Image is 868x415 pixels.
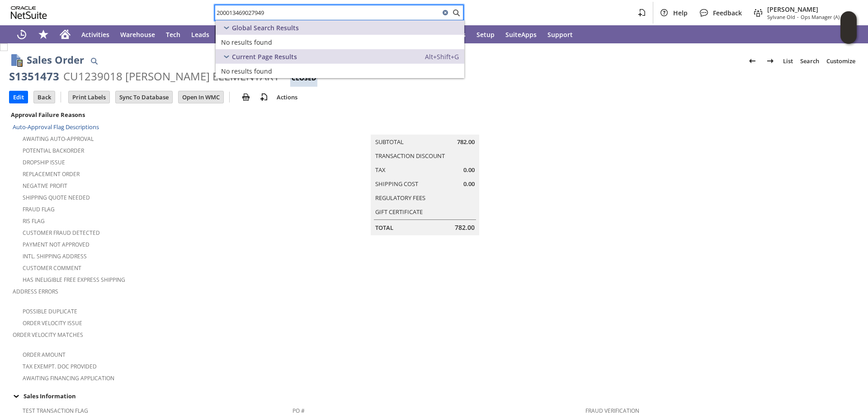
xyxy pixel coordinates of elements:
[13,331,83,339] a: Order Velocity Matches
[542,25,578,43] a: Support
[23,363,97,370] a: Tax Exempt. Doc Provided
[9,390,859,402] td: Sales Information
[23,276,125,284] a: Has Ineligible Free Express Shipping
[375,194,425,202] a: Regulatory Fees
[747,56,758,66] img: Previous
[54,25,76,43] a: Home
[63,69,279,84] div: CU1239018 [PERSON_NAME] ELEMENTARY
[232,23,299,32] span: Global Search Results
[23,374,114,382] a: Awaiting Financing Application
[9,390,855,402] div: Sales Information
[471,25,500,43] a: Setup
[191,30,209,39] span: Leads
[767,14,795,20] span: Sylvane Old
[259,92,269,103] img: add-record.svg
[505,30,537,39] span: SuiteApps
[476,30,495,39] span: Setup
[457,138,475,146] span: 782.00
[463,166,475,174] span: 0.00
[34,91,55,103] input: Back
[585,407,639,415] a: Fraud Verification
[89,56,99,66] img: Quick Find
[23,319,82,327] a: Order Velocity Issue
[547,30,573,39] span: Support
[840,28,857,44] span: Oracle Guided Learning Widget. To move around, please hold and drag
[60,29,71,40] svg: Home
[463,180,475,188] span: 0.00
[16,29,27,40] svg: Recent Records
[23,182,67,190] a: Negative Profit
[27,52,84,67] h1: Sales Order
[232,52,297,61] span: Current Page Results
[23,407,88,415] a: Test Transaction Flag
[13,288,58,295] a: Address Errors
[801,14,852,20] span: Ops Manager (A) (F2L)
[116,91,172,103] input: Sync To Database
[23,264,81,272] a: Customer Comment
[767,5,852,14] span: [PERSON_NAME]
[215,25,269,43] a: Opportunities
[216,64,464,78] a: No results found
[823,54,859,68] a: Customize
[375,166,386,174] a: Tax
[33,25,54,43] div: Shortcuts
[23,252,87,260] a: Intl. Shipping Address
[23,147,84,154] a: Potential Backorder
[23,241,90,248] a: Payment not approved
[23,159,65,166] a: Dropship Issue
[375,208,423,216] a: Gift Certificate
[375,180,418,188] a: Shipping Cost
[186,25,215,43] a: Leads
[13,123,99,131] a: Auto-Approval Flag Descriptions
[179,91,223,103] input: Open In WMC
[23,229,100,237] a: Customer Fraud Detected
[9,109,289,121] div: Approval Failure Reasons
[120,30,155,39] span: Warehouse
[76,25,115,43] a: Activities
[160,25,186,43] a: Tech
[797,14,799,20] span: -
[23,217,45,225] a: RIS flag
[425,52,459,61] span: Alt+Shift+G
[765,56,776,66] img: Next
[221,67,272,75] span: No results found
[713,9,742,17] span: Feedback
[273,93,301,101] a: Actions
[11,6,47,19] svg: logo
[779,54,797,68] a: List
[840,11,857,44] iframe: Click here to launch Oracle Guided Learning Help Panel
[23,170,80,178] a: Replacement Order
[673,9,688,17] span: Help
[38,29,49,40] svg: Shortcuts
[375,152,445,160] a: Transaction Discount
[166,30,180,39] span: Tech
[500,25,542,43] a: SuiteApps
[23,135,94,143] a: Awaiting Auto-Approval
[23,205,55,213] a: Fraud Flag
[69,91,109,103] input: Print Labels
[81,30,109,39] span: Activities
[290,70,317,87] div: Closed
[23,351,66,359] a: Order Amount
[23,308,77,315] a: Possible Duplicate
[9,91,28,103] input: Edit
[23,194,90,201] a: Shipping Quote Needed
[115,25,160,43] a: Warehouse
[241,92,251,103] img: print.svg
[455,223,475,232] span: 782.00
[292,407,305,415] a: PO #
[371,120,479,135] caption: Summary
[451,7,462,18] svg: Search
[375,138,404,146] a: Subtotal
[11,25,33,43] a: Recent Records
[215,7,440,18] input: Search
[797,54,823,68] a: Search
[375,224,393,232] a: Total
[216,35,464,49] a: No results found
[9,69,59,84] div: S1351473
